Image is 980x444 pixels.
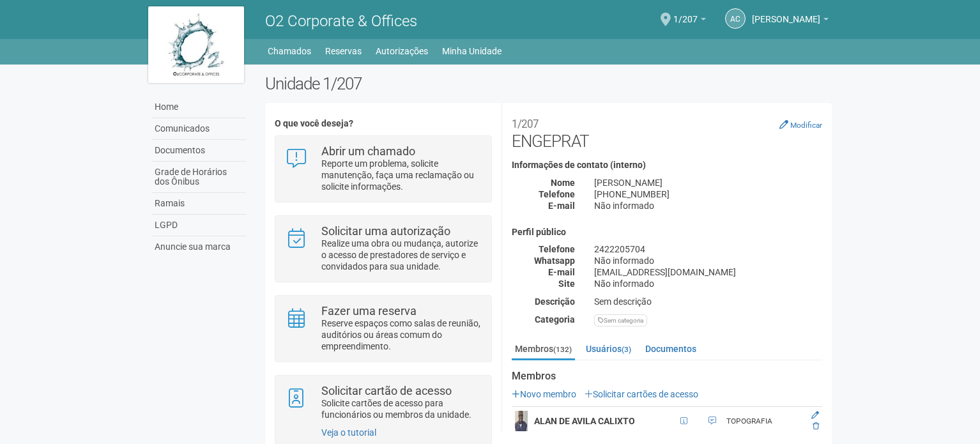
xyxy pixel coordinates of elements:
[752,16,829,26] a: [PERSON_NAME]
[539,189,575,199] strong: Telefone
[512,227,822,237] h4: Perfil público
[585,188,832,200] div: [PHONE_NUMBER]
[790,121,822,130] small: Modificar
[265,12,417,30] span: O2 Corporate & Offices
[512,160,822,170] h4: Informações de contato (interno)
[321,397,482,420] p: Solicite cartões de acesso para funcionários ou membros da unidade.
[585,177,832,188] div: [PERSON_NAME]
[515,411,528,431] img: user.png
[321,158,482,192] p: Reporte um problema, solicite manutenção, faça uma reclamação ou solicite informações.
[151,236,246,257] a: Anuncie sua marca
[268,42,311,60] a: Chamados
[376,42,428,60] a: Autorizações
[321,224,450,238] strong: Solicitar uma autorização
[325,42,362,60] a: Reservas
[512,371,822,382] strong: Membros
[275,119,491,128] h4: O que você deseja?
[539,244,575,254] strong: Telefone
[512,112,822,151] h2: ENGEPRAT
[151,215,246,236] a: LGPD
[321,427,376,438] a: Veja o tutorial
[534,256,575,266] strong: Whatsapp
[321,304,417,318] strong: Fazer uma reserva
[321,384,452,397] strong: Solicitar cartão de acesso
[285,146,481,192] a: Abrir um chamado Reporte um problema, solicite manutenção, faça uma reclamação ou solicite inform...
[551,178,575,188] strong: Nome
[535,296,575,307] strong: Descrição
[151,193,246,215] a: Ramais
[642,339,700,358] a: Documentos
[285,385,481,420] a: Solicitar cartão de acesso Solicite cartões de acesso para funcionários ou membros da unidade.
[151,140,246,162] a: Documentos
[673,16,706,26] a: 1/207
[585,200,832,211] div: Não informado
[813,422,819,431] a: Excluir membro
[285,305,481,352] a: Fazer uma reserva Reserve espaços como salas de reunião, auditórios ou áreas comum do empreendime...
[779,119,822,130] a: Modificar
[442,42,501,60] a: Minha Unidade
[594,314,647,326] div: Sem categoria
[321,318,482,352] p: Reserve espaços como salas de reunião, auditórios ou áreas comum do empreendimento.
[553,345,572,354] small: (132)
[265,74,832,93] h2: Unidade 1/207
[585,278,832,289] div: Não informado
[512,339,575,360] a: Membros(132)
[535,314,575,325] strong: Categoria
[534,416,635,426] strong: ALAN DE AVILA CALIXTO
[585,266,832,278] div: [EMAIL_ADDRESS][DOMAIN_NAME]
[622,345,631,354] small: (3)
[148,6,244,83] img: logo.jpg
[151,96,246,118] a: Home
[548,201,575,211] strong: E-mail
[752,2,820,24] span: Andréa Cunha
[726,416,805,427] div: TOPOGRAFIA
[585,389,698,399] a: Solicitar cartões de acesso
[321,144,415,158] strong: Abrir um chamado
[558,279,575,289] strong: Site
[811,411,819,420] a: Editar membro
[285,226,481,272] a: Solicitar uma autorização Realize uma obra ou mudança, autorize o acesso de prestadores de serviç...
[585,243,832,255] div: 2422205704
[151,162,246,193] a: Grade de Horários dos Ônibus
[725,8,746,29] a: AC
[585,255,832,266] div: Não informado
[673,2,698,24] span: 1/207
[548,267,575,277] strong: E-mail
[151,118,246,140] a: Comunicados
[583,339,634,358] a: Usuários(3)
[512,389,576,399] a: Novo membro
[585,296,832,307] div: Sem descrição
[512,118,539,130] small: 1/207
[321,238,482,272] p: Realize uma obra ou mudança, autorize o acesso de prestadores de serviço e convidados para sua un...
